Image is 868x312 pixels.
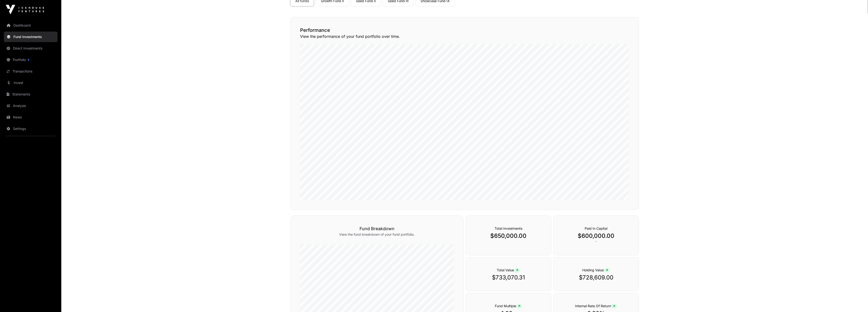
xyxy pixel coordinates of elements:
[495,226,522,230] span: Total Investments
[4,112,57,123] a: News
[497,268,520,272] span: Total Value
[4,78,57,88] a: Invest
[6,5,44,14] img: Icehouse Ventures Logo
[4,123,57,134] a: Settings
[300,27,629,33] h2: Performance
[844,289,868,312] iframe: Chat Widget
[553,216,639,255] div: `
[300,33,629,39] p: View the performance of your fund portfolio over time.
[300,232,454,237] p: View the fund breakdown of your fund portfolio.
[4,66,57,77] a: Transactions
[4,32,57,42] a: Fund Investments
[475,274,542,281] p: $733,070.31
[4,55,57,65] a: Portfolio
[475,232,542,240] p: $650,000.00
[4,89,57,100] a: Statements
[585,226,608,230] span: Paid In Capital
[4,20,57,31] a: Dashboard
[575,304,617,308] span: Internal Rate Of Return
[582,268,610,272] span: Holding Value
[563,274,629,281] p: $728,609.00
[300,225,454,232] h3: Fund Breakdown
[4,43,57,54] a: Direct Investments
[4,100,57,111] a: Analysis
[563,232,629,240] p: $600,000.00
[495,304,522,308] span: Fund Multiple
